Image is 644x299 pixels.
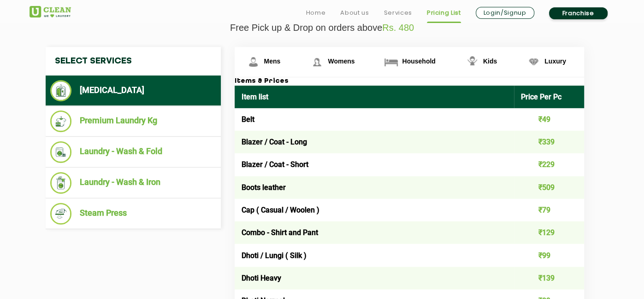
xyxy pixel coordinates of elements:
td: Dhoti Heavy [235,267,514,289]
img: Womens [309,54,325,70]
td: Cap ( Casual / Woolen ) [235,199,514,221]
a: Login/Signup [476,7,534,19]
img: UClean Laundry and Dry Cleaning [30,6,71,17]
td: ₹99 [514,244,584,266]
span: Luxury [544,57,566,65]
th: Price Per Pc [514,86,584,108]
h4: Select Services [46,47,221,75]
img: Household [383,54,399,70]
a: Pricing List [427,7,461,18]
td: ₹79 [514,199,584,221]
img: Dry Cleaning [50,80,72,101]
img: Laundry - Wash & Fold [50,141,72,163]
td: ₹339 [514,131,584,153]
td: Boots leather [235,176,514,199]
li: Premium Laundry Kg [50,110,216,132]
td: ₹509 [514,176,584,199]
span: Mens [264,57,281,65]
li: Laundry - Wash & Fold [50,141,216,163]
li: Steam Press [50,203,216,224]
td: Combo - Shirt and Pant [235,221,514,244]
span: Household [402,57,435,65]
td: Blazer / Coat - Long [235,131,514,153]
a: Services [384,7,412,18]
span: Kids [483,57,497,65]
img: Premium Laundry Kg [50,110,72,132]
td: ₹139 [514,267,584,289]
span: Womens [328,57,354,65]
li: [MEDICAL_DATA] [50,80,216,101]
th: Item list [235,86,514,108]
span: Rs. 480 [382,23,414,33]
a: Home [306,7,326,18]
td: Blazer / Coat - Short [235,153,514,176]
img: Steam Press [50,203,72,224]
td: Dhoti / Lungi ( Silk ) [235,244,514,266]
td: ₹229 [514,153,584,176]
td: Belt [235,108,514,131]
img: Luxury [526,54,542,70]
img: Kids [464,54,480,70]
td: ₹49 [514,108,584,131]
li: Laundry - Wash & Iron [50,172,216,194]
td: ₹129 [514,221,584,244]
h3: Items & Prices [235,77,584,86]
a: About us [340,7,369,18]
p: Free Pick up & Drop on orders above [30,23,615,33]
a: Franchise [549,7,608,19]
img: Mens [245,54,261,70]
img: Laundry - Wash & Iron [50,172,72,194]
